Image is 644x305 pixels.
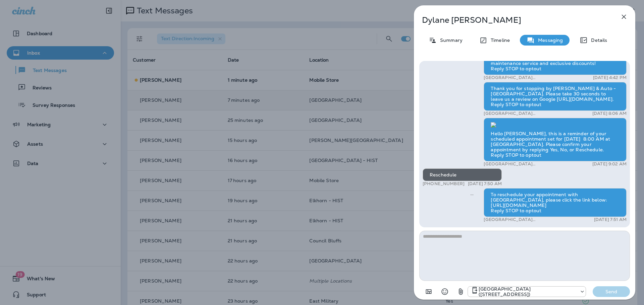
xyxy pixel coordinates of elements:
[484,161,569,167] p: [GEOGRAPHIC_DATA] ([STREET_ADDRESS])
[594,217,627,222] p: [DATE] 7:51 AM
[593,75,627,80] p: [DATE] 4:42 PM
[422,285,435,298] button: Add in a premade template
[422,15,605,25] p: Dylane [PERSON_NAME]
[468,286,586,297] div: +1 (402) 496-2450
[484,75,569,80] p: [GEOGRAPHIC_DATA] ([STREET_ADDRESS])
[588,37,607,43] p: Details
[437,37,463,43] p: Summary
[535,37,563,43] p: Messaging
[470,191,474,197] span: Sent
[487,37,510,43] p: Timeline
[484,188,627,217] div: To reschedule your appointment with [GEOGRAPHIC_DATA], please click the link below: [URL][DOMAIN_...
[484,217,569,222] p: [GEOGRAPHIC_DATA] ([STREET_ADDRESS])
[484,118,627,161] div: Hello [PERSON_NAME], this is a reminder of your scheduled appointment set for [DATE] 8:00 AM at [...
[423,168,502,181] div: Reschedule
[484,82,627,111] div: Thank you for stopping by [PERSON_NAME] & Auto - [GEOGRAPHIC_DATA]. Please take 30 seconds to lea...
[491,122,496,128] img: twilio-download
[438,285,451,298] button: Select an emoji
[592,161,627,167] p: [DATE] 9:02 AM
[484,111,569,116] p: [GEOGRAPHIC_DATA] ([STREET_ADDRESS])
[592,111,627,116] p: [DATE] 8:06 AM
[423,181,465,186] p: [PHONE_NUMBER]
[468,181,502,186] p: [DATE] 7:50 AM
[479,286,576,297] p: [GEOGRAPHIC_DATA] ([STREET_ADDRESS])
